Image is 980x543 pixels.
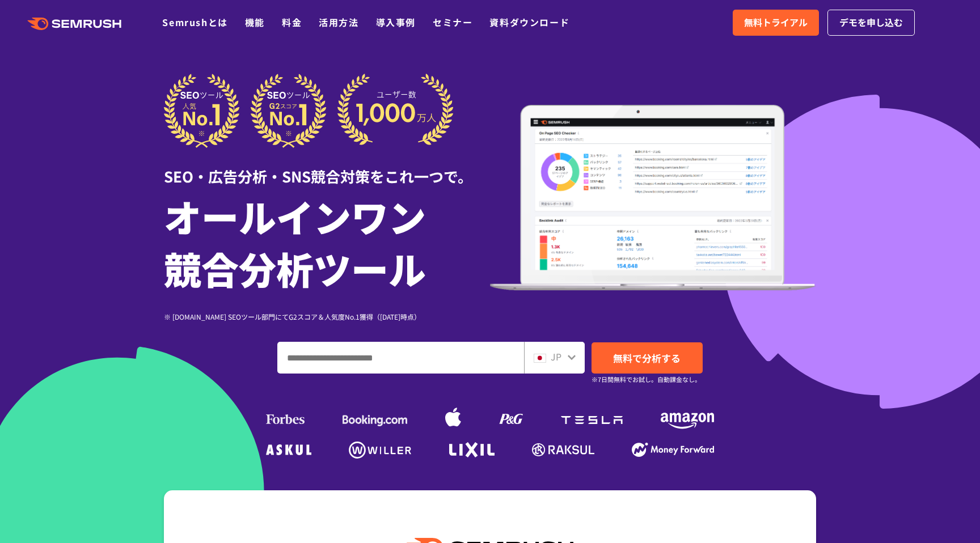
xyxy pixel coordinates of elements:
span: デモを申し込む [839,15,903,30]
a: 活用方法 [319,15,358,29]
h1: オールインワン 競合分析ツール [164,190,490,294]
a: 無料で分析する [592,342,703,374]
a: 料金 [282,15,302,29]
span: 無料で分析する [613,351,681,365]
input: ドメイン、キーワードまたはURLを入力してください [278,342,523,373]
a: 資料ダウンロード [489,15,569,29]
a: 機能 [245,15,265,29]
span: JP [551,350,561,363]
a: Semrushとは [162,15,227,29]
a: 無料トライアル [733,10,819,36]
a: セミナー [433,15,472,29]
div: ※ [DOMAIN_NAME] SEOツール部門にてG2スコア＆人気度No.1獲得（[DATE]時点） [164,311,490,322]
a: デモを申し込む [827,10,915,36]
small: ※7日間無料でお試し。自動課金なし。 [592,374,701,385]
div: SEO・広告分析・SNS競合対策をこれ一つで。 [164,148,490,187]
span: 無料トライアル [744,15,808,30]
a: 導入事例 [376,15,416,29]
